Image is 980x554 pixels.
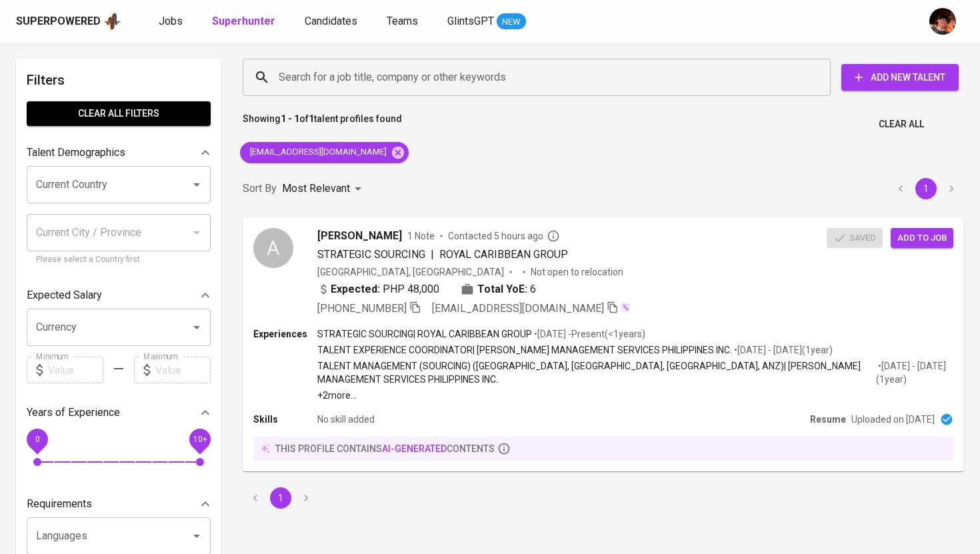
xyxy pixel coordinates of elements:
[243,217,964,471] a: A[PERSON_NAME]1 NoteContacted 5 hours agoSTRATEGIC SOURCING|ROYAL CARIBBEAN GROUP[GEOGRAPHIC_DATA...
[841,64,959,91] button: Add New Talent
[253,327,317,341] p: Experiences
[27,491,211,517] div: Requirements
[155,357,211,383] input: Value
[915,178,937,199] button: page 1
[732,343,833,357] p: • [DATE] - [DATE] ( 1 year )
[317,228,402,244] span: [PERSON_NAME]
[212,15,275,27] b: Superhunter
[36,253,201,267] p: Please select a Country first
[317,343,732,357] p: TALENT EXPERIENCE COORDINATOR | [PERSON_NAME] MANAGEMENT SERVICES PHILIPPINES INC.
[851,413,935,426] p: Uploaded on [DATE]
[243,112,402,137] p: Showing of talent profiles found
[317,248,425,261] span: STRATEGIC SOURCING
[448,229,560,243] span: Contacted 5 hours ago
[317,327,532,341] p: STRATEGIC SOURCING | ROYAL CARIBBEAN GROUP
[317,281,439,297] div: PHP 48,000
[852,69,948,86] span: Add New Talent
[253,413,317,426] p: Skills
[275,442,495,455] p: this profile contains contents
[317,359,876,386] p: TALENT MANAGEMENT (SOURCING) ([GEOGRAPHIC_DATA], [GEOGRAPHIC_DATA], [GEOGRAPHIC_DATA], ANZ) | [PE...
[282,177,366,201] div: Most Relevant
[929,8,956,35] img: diemas@glints.com
[27,145,125,161] p: Talent Demographics
[547,229,560,243] svg: By Philippines recruiter
[331,281,380,297] b: Expected:
[27,69,211,91] h6: Filters
[281,113,299,124] b: 1 - 1
[879,116,924,133] span: Clear All
[243,487,319,509] nav: pagination navigation
[270,487,291,509] button: page 1
[212,13,278,30] a: Superhunter
[888,178,964,199] nav: pagination navigation
[240,146,395,159] span: [EMAIL_ADDRESS][DOMAIN_NAME]
[309,113,314,124] b: 1
[193,435,207,444] span: 10+
[530,281,536,297] span: 6
[305,15,357,27] span: Candidates
[48,357,103,383] input: Value
[432,302,604,315] span: [EMAIL_ADDRESS][DOMAIN_NAME]
[447,15,494,27] span: GlintsGPT
[873,112,929,137] button: Clear All
[387,15,418,27] span: Teams
[282,181,350,197] p: Most Relevant
[897,231,947,246] span: Add to job
[382,443,447,454] span: AI-generated
[27,287,102,303] p: Expected Salary
[27,282,211,309] div: Expected Salary
[431,247,434,263] span: |
[317,302,407,315] span: [PHONE_NUMBER]
[876,359,953,386] p: • [DATE] - [DATE] ( 1 year )
[620,302,631,313] img: magic_wand.svg
[253,228,293,268] div: A
[37,105,200,122] span: Clear All filters
[317,265,504,279] div: [GEOGRAPHIC_DATA], [GEOGRAPHIC_DATA]
[103,11,121,31] img: app logo
[35,435,39,444] span: 0
[477,281,527,297] b: Total YoE:
[16,14,101,29] div: Superpowered
[387,13,421,30] a: Teams
[439,248,568,261] span: ROYAL CARIBBEAN GROUP
[159,13,185,30] a: Jobs
[159,15,183,27] span: Jobs
[16,11,121,31] a: Superpoweredapp logo
[305,13,360,30] a: Candidates
[317,389,953,402] p: +2 more ...
[27,399,211,426] div: Years of Experience
[317,413,375,426] p: No skill added
[187,175,206,194] button: Open
[187,527,206,545] button: Open
[531,265,623,279] p: Not open to relocation
[187,318,206,337] button: Open
[27,101,211,126] button: Clear All filters
[407,229,435,243] span: 1 Note
[27,139,211,166] div: Talent Demographics
[810,413,846,426] p: Resume
[27,405,120,421] p: Years of Experience
[532,327,645,341] p: • [DATE] - Present ( <1 years )
[240,142,409,163] div: [EMAIL_ADDRESS][DOMAIN_NAME]
[447,13,526,30] a: GlintsGPT NEW
[891,228,953,249] button: Add to job
[27,496,92,512] p: Requirements
[497,15,526,29] span: NEW
[243,181,277,197] p: Sort By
